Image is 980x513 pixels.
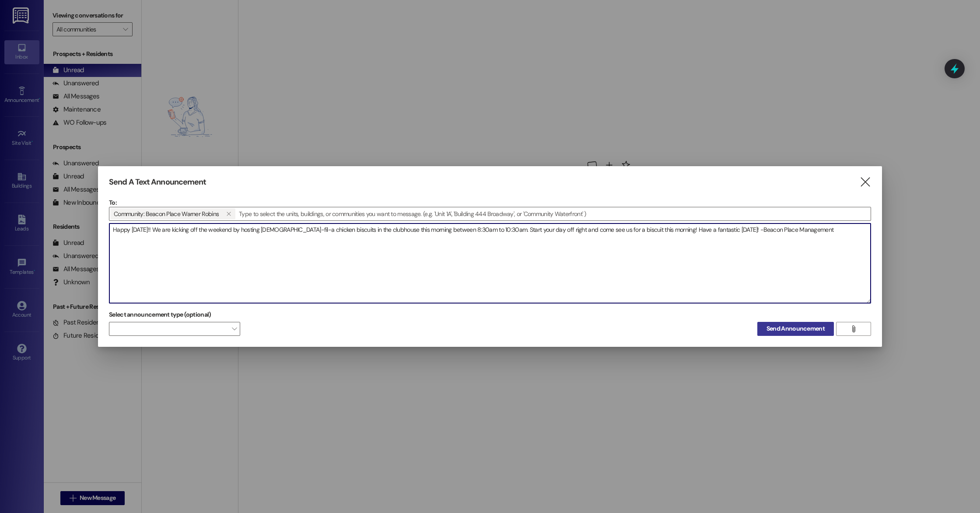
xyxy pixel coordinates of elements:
[109,177,206,187] h3: Send A Text Announcement
[109,223,871,303] textarea: Happy [DATE]!! We are kicking off the weekend by hosting [DEMOGRAPHIC_DATA]-fil-a chicken biscuit...
[757,322,834,336] button: Send Announcement
[859,178,871,187] i: 
[236,207,871,220] input: Type to select the units, buildings, or communities you want to message. (e.g. 'Unit 1A', 'Buildi...
[109,198,871,207] p: To:
[226,210,231,217] i: 
[766,324,825,333] span: Send Announcement
[109,308,211,321] label: Select announcement type (optional)
[222,208,235,220] button: Community: Beacon Place Warner Robins
[114,208,219,220] span: Community: Beacon Place Warner Robins
[109,223,871,304] div: Happy [DATE]!! We are kicking off the weekend by hosting [DEMOGRAPHIC_DATA]-fil-a chicken biscuit...
[850,325,857,332] i: 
